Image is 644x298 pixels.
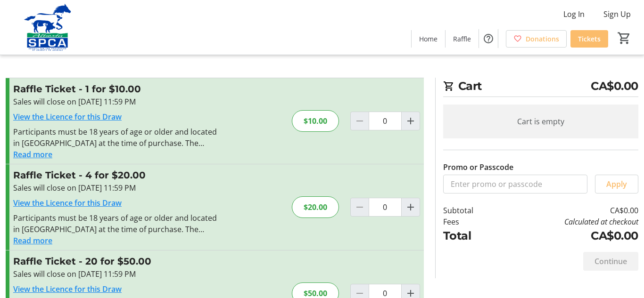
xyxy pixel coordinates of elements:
[13,168,219,182] h3: Raffle Ticket - 4 for $20.00
[443,205,500,216] td: Subtotal
[13,96,219,107] div: Sales will close on [DATE] 11:59 PM
[13,182,219,193] div: Sales will close on [DATE] 11:59 PM
[453,34,471,44] span: Raffle
[506,30,567,48] a: Donations
[443,227,500,244] td: Total
[292,196,339,218] div: $20.00
[13,112,122,122] a: View the Licence for this Draw
[603,8,631,20] span: Sign Up
[578,34,601,44] span: Tickets
[13,198,122,208] a: View the Licence for this Draw
[446,30,479,48] a: Raffle
[526,34,559,44] span: Donations
[369,112,402,130] input: Raffle Ticket Quantity
[13,149,52,160] button: Read more
[412,30,445,48] a: Home
[13,268,219,280] div: Sales will close on [DATE] 11:59 PM
[596,7,638,22] button: Sign Up
[292,110,339,132] div: $10.00
[419,34,438,44] span: Home
[443,175,587,193] input: Enter promo or passcode
[500,205,638,216] td: CA$0.00
[369,198,402,217] input: Raffle Ticket Quantity
[13,235,52,246] button: Read more
[500,227,638,244] td: CA$0.00
[606,178,627,190] span: Apply
[443,105,638,138] div: Cart is empty
[6,4,90,51] img: Alberta SPCA's Logo
[443,78,638,97] h2: Cart
[479,29,498,48] button: Help
[402,112,420,130] button: Increment by one
[591,78,638,95] span: CA$0.00
[13,82,219,96] h3: Raffle Ticket - 1 for $10.00
[13,212,219,235] div: Participants must be 18 years of age or older and located in [GEOGRAPHIC_DATA] at the time of pur...
[570,30,608,48] a: Tickets
[443,161,513,173] label: Promo or Passcode
[616,30,633,47] button: Cart
[500,216,638,227] td: Calculated at checkout
[13,284,122,294] a: View the Licence for this Draw
[595,175,638,193] button: Apply
[443,216,500,227] td: Fees
[13,254,219,268] h3: Raffle Ticket - 20 for $50.00
[556,7,592,22] button: Log In
[563,8,585,20] span: Log In
[13,126,219,149] div: Participants must be 18 years of age or older and located in [GEOGRAPHIC_DATA] at the time of pur...
[402,198,420,216] button: Increment by one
